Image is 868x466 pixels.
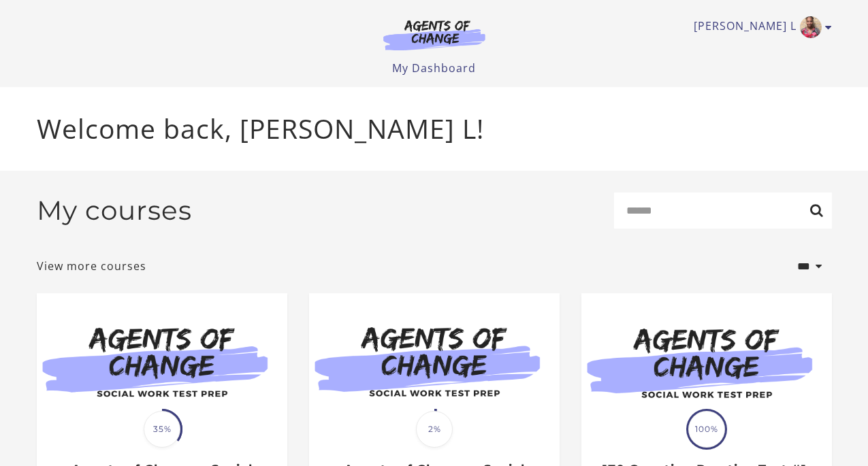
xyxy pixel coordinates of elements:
[369,19,500,50] img: Agents of Change Logo
[392,61,476,76] a: My Dashboard
[694,16,825,38] a: Toggle menu
[37,195,192,227] h2: My courses
[688,411,725,448] span: 100%
[37,109,832,149] p: Welcome back, [PERSON_NAME] L!
[37,258,146,274] a: View more courses
[144,411,180,448] span: 35%
[416,411,453,448] span: 2%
